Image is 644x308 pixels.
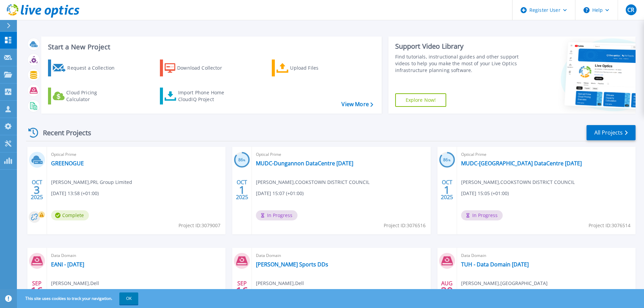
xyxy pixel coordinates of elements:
span: Project ID: 3079007 [178,222,220,229]
div: Cloud Pricing Calculator [66,89,120,103]
a: Request a Collection [48,60,123,76]
span: Complete [51,210,89,220]
span: CR [627,7,634,13]
span: 3 [34,187,40,193]
button: OK [119,292,138,305]
div: OCT 2025 [440,177,453,202]
div: SEP 2025 [30,279,43,303]
div: Support Video Library [395,42,521,51]
a: [PERSON_NAME] Sports DDs [256,261,328,268]
span: Project ID: 3076514 [589,222,630,229]
h3: 86 [234,156,250,164]
a: GREENOGUE [51,160,84,167]
div: AUG 2025 [440,279,453,303]
a: Explore Now! [395,93,447,107]
span: [PERSON_NAME] , Dell [51,280,99,287]
span: In Progress [461,210,503,220]
a: View More [341,101,373,108]
span: Project ID: 3076516 [384,222,426,229]
span: [DATE] 15:05 (+01:00) [461,190,509,197]
div: Download Collector [177,61,231,75]
div: Request a Collection [67,61,121,75]
div: Find tutorials, instructional guides and other support videos to help you make the most of your L... [395,53,521,74]
span: [PERSON_NAME] , COOKSTOWN DISTRICT COUNCIL [256,179,369,186]
span: 16 [236,288,248,294]
span: Data Domain [256,252,426,259]
div: Import Phone Home CloudIQ Project [178,89,231,103]
span: [DATE] 13:58 (+01:00) [51,190,99,197]
span: Optical Prime [461,151,631,158]
div: SEP 2025 [236,279,248,303]
span: [PERSON_NAME] , PRL Group Limited [51,179,132,186]
span: In Progress [256,210,297,220]
span: Optical Prime [256,151,426,158]
span: [PERSON_NAME] , [GEOGRAPHIC_DATA] [461,280,548,287]
div: Recent Projects [26,124,100,141]
a: Cloud Pricing Calculator [48,88,123,104]
span: Data Domain [51,252,221,259]
span: [PERSON_NAME] , COOKSTOWN DISTRICT COUNCIL [461,179,575,186]
span: Data Domain [461,252,631,259]
a: All Projects [587,125,636,140]
span: 1 [444,187,450,193]
div: OCT 2025 [236,177,248,202]
span: 1 [239,187,245,193]
a: TUH - Data Domain [DATE] [461,261,529,268]
div: Upload Files [290,61,344,75]
span: [DATE] 15:07 (+01:00) [256,190,304,197]
a: MUDC-Dungannon DataCentre [DATE] [256,160,353,167]
span: Optical Prime [51,151,221,158]
a: Download Collector [160,60,235,76]
a: Upload Files [272,60,347,76]
div: OCT 2025 [30,177,43,202]
span: % [448,158,451,162]
span: 29 [441,288,453,294]
h3: 86 [439,156,455,164]
h3: Start a New Project [48,43,373,51]
a: EANI - [DATE] [51,261,84,268]
span: % [243,158,245,162]
span: [PERSON_NAME] , Dell [256,280,304,287]
span: This site uses cookies to track your navigation. [19,292,138,305]
a: MUDC-[GEOGRAPHIC_DATA] DataCentre [DATE] [461,160,582,167]
span: 16 [31,288,43,294]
